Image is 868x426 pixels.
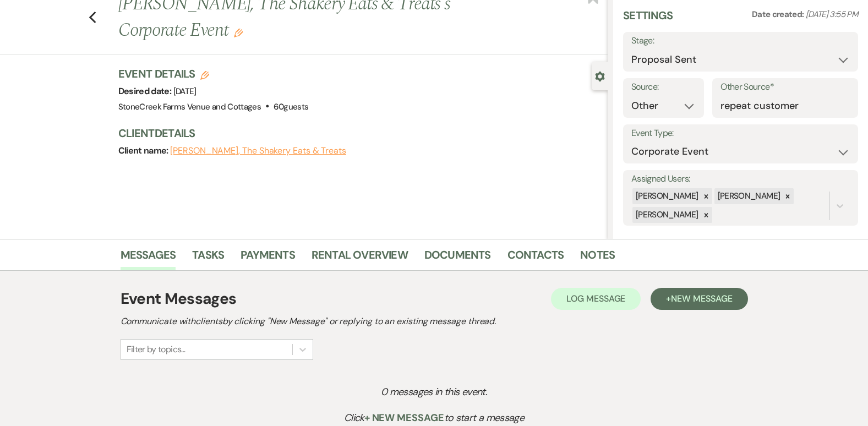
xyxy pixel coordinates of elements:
[623,8,673,32] h3: Settings
[752,9,806,20] span: Date created:
[632,188,700,204] div: [PERSON_NAME]
[507,246,564,270] a: Contacts
[118,101,261,112] span: StoneCreek Farms Venue and Cottages
[806,9,858,20] span: [DATE] 3:55 PM
[631,171,850,187] label: Assigned Users:
[651,288,747,310] button: +New Message
[145,410,723,426] p: Click to start a message
[720,79,850,95] label: Other Source*
[631,125,850,141] label: Event Type:
[173,86,196,97] span: [DATE]
[127,343,185,356] div: Filter by topics...
[121,315,748,328] h2: Communicate with clients by clicking "New Message" or replying to an existing message thread.
[145,384,723,400] p: 0 messages in this event.
[118,85,173,97] span: Desired date:
[631,33,850,49] label: Stage:
[118,145,171,156] span: Client name:
[424,246,491,270] a: Documents
[170,146,346,155] button: [PERSON_NAME], The Shakery Eats & Treats
[551,288,641,310] button: Log Message
[118,66,309,81] h3: Event Details
[118,125,597,141] h3: Client Details
[234,28,243,37] button: Edit
[580,246,615,270] a: Notes
[566,293,625,304] span: Log Message
[121,287,237,310] h1: Event Messages
[714,188,782,204] div: [PERSON_NAME]
[595,70,605,81] button: Close lead details
[632,207,700,223] div: [PERSON_NAME]
[671,293,732,304] span: New Message
[121,246,176,270] a: Messages
[312,246,408,270] a: Rental Overview
[192,246,224,270] a: Tasks
[631,79,696,95] label: Source:
[364,411,444,424] span: + New Message
[241,246,295,270] a: Payments
[274,101,308,112] span: 60 guests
